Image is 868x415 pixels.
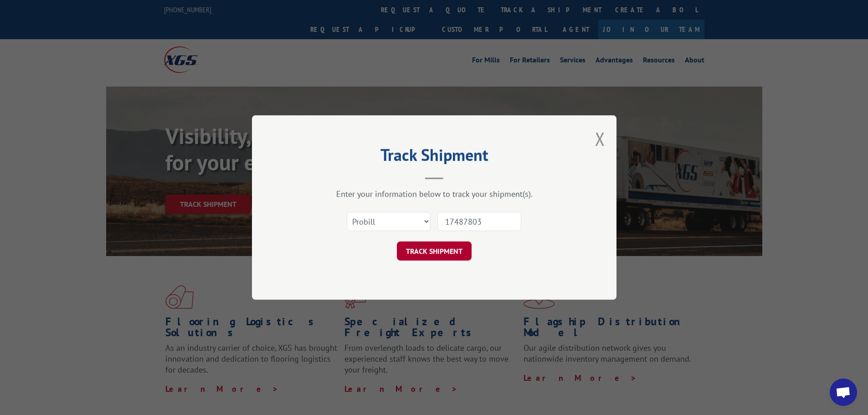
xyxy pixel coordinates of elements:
div: Enter your information below to track your shipment(s). [298,189,571,199]
h2: Track Shipment [298,149,571,166]
input: Number(s) [437,212,521,231]
div: Open chat [830,379,857,406]
button: Close modal [595,127,605,151]
button: TRACK SHIPMENT [397,241,472,261]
